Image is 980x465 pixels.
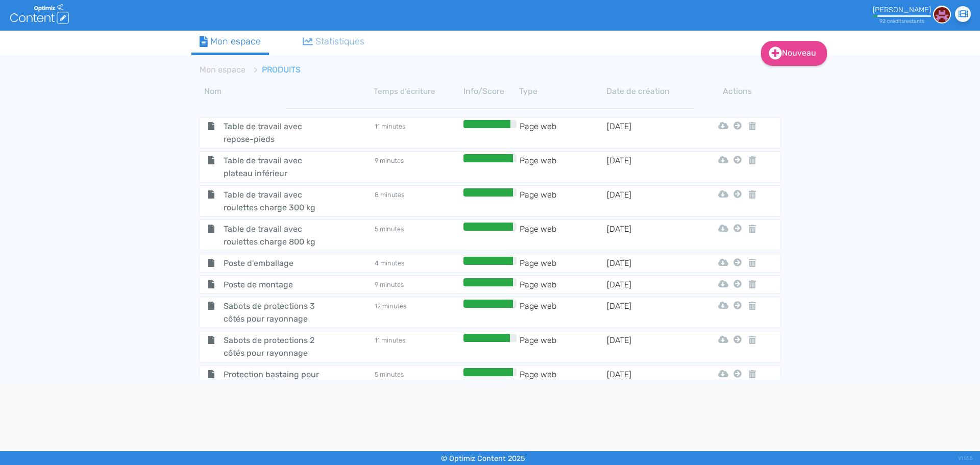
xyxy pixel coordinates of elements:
td: [DATE] [606,257,694,270]
td: Page web [519,368,606,394]
span: Table de travail avec repose-pieds [216,120,331,145]
td: Page web [519,257,606,270]
span: s [901,18,904,25]
td: [DATE] [606,188,694,214]
small: 92 crédit restant [879,18,924,25]
td: 12 minutes [374,300,461,325]
td: Page web [519,334,606,359]
a: Mon espace [191,31,269,55]
a: Nouveau [761,41,827,66]
th: Type [519,85,606,97]
td: [DATE] [606,154,694,180]
td: 8 minutes [374,188,461,214]
td: Page web [519,120,606,145]
span: Poste de montage [216,278,331,291]
td: 11 minutes [374,334,461,359]
span: Table de travail avec roulettes charge 800 kg [216,223,331,248]
a: Statistiques [295,31,373,53]
td: 9 minutes [374,154,461,180]
th: Info/Score [461,85,519,97]
td: 4 minutes [374,257,461,270]
span: Table de travail avec plateau inférieur [216,154,331,180]
small: © Optimiz Content 2025 [441,454,525,463]
td: [DATE] [606,334,694,359]
nav: breadcrumb [191,58,702,82]
span: Sabots de protections 3 côtés pour rayonnage [216,300,331,325]
span: Protection bastaing pour rayonnage [216,368,331,394]
td: Page web [519,154,606,180]
li: PRODUITS [246,64,301,76]
td: [DATE] [606,300,694,325]
div: Mon espace [200,35,261,48]
td: 5 minutes [374,368,461,394]
div: [PERSON_NAME] [873,6,931,14]
span: Sabots de protections 2 côtés pour rayonnage [216,334,331,359]
th: Nom [199,85,374,97]
td: Page web [519,300,606,325]
span: s [922,18,924,25]
td: [DATE] [606,368,694,394]
td: Page web [519,223,606,248]
div: Statistiques [303,35,365,48]
td: [DATE] [606,278,694,291]
td: Page web [519,278,606,291]
span: Poste d'emballage [216,257,331,270]
a: Mon espace [200,65,246,75]
th: Actions [731,85,744,97]
th: Date de création [606,85,694,97]
td: Page web [519,188,606,214]
td: 11 minutes [374,120,461,145]
div: V1.13.5 [958,451,972,465]
td: 5 minutes [374,223,461,248]
td: 9 minutes [374,278,461,291]
td: [DATE] [606,223,694,248]
img: 7a743e0f062297bab6b6801aa002c8cb [933,6,951,23]
td: [DATE] [606,120,694,145]
th: Temps d'écriture [374,85,461,97]
span: Table de travail avec roulettes charge 300 kg [216,188,331,214]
